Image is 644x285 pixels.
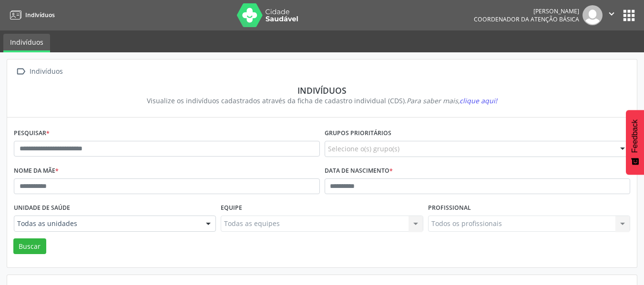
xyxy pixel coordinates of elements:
[428,201,471,216] label: Profissional
[603,5,621,25] button: 
[631,119,639,153] span: Feedback
[14,65,28,79] i: 
[583,5,603,25] img: img
[407,96,497,105] i: Para saber mais,
[14,201,70,216] label: Unidade de saúde
[621,7,637,24] button: apps
[221,201,242,216] label: Equipe
[14,65,64,79] a:  Indivíduos
[13,238,46,255] button: Buscar
[474,15,579,23] span: Coordenador da Atenção Básica
[20,96,624,106] div: Visualize os indivíduos cadastrados através da ficha de cadastro individual (CDS).
[14,164,59,178] label: Nome da mãe
[7,7,55,23] a: Indivíduos
[3,34,50,52] a: Indivíduos
[325,164,393,178] label: Data de nascimento
[25,11,55,19] span: Indivíduos
[14,126,50,141] label: Pesquisar
[328,144,399,154] span: Selecione o(s) grupo(s)
[460,96,497,105] span: clique aqui!
[20,85,624,96] div: Indivíduos
[474,7,579,15] div: [PERSON_NAME]
[606,9,617,19] i: 
[28,65,64,79] div: Indivíduos
[325,126,391,141] label: Grupos prioritários
[17,219,196,228] span: Todas as unidades
[626,110,644,175] button: Feedback - Mostrar pesquisa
